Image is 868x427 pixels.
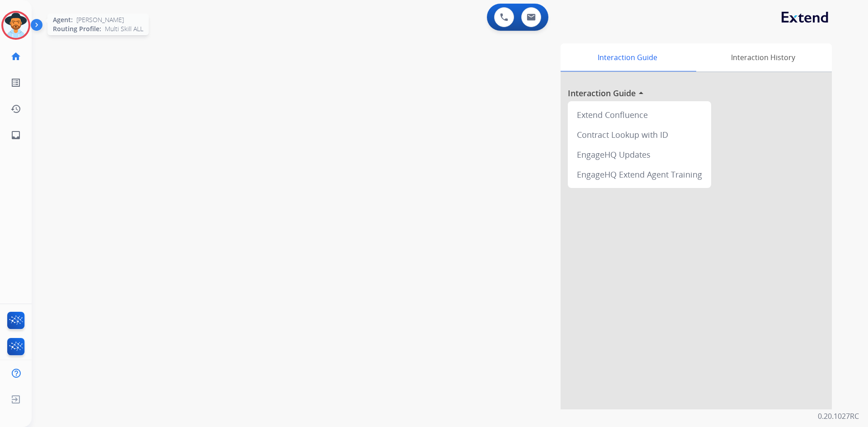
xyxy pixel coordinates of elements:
[571,125,708,145] div: Contract Lookup with ID
[694,43,832,71] div: Interaction History
[105,24,143,33] span: Multi Skill ALL
[571,105,708,125] div: Extend Confluence
[3,13,28,38] img: avatar
[10,130,21,141] mat-icon: inbox
[10,77,21,88] mat-icon: list_alt
[571,145,708,164] div: EngageHQ Updates
[53,15,73,24] span: Agent:
[818,411,859,422] p: 0.20.1027RC
[10,103,21,114] mat-icon: history
[571,164,708,184] div: EngageHQ Extend Agent Training
[76,15,124,24] span: [PERSON_NAME]
[10,51,21,62] mat-icon: home
[53,24,101,33] span: Routing Profile:
[561,43,694,71] div: Interaction Guide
